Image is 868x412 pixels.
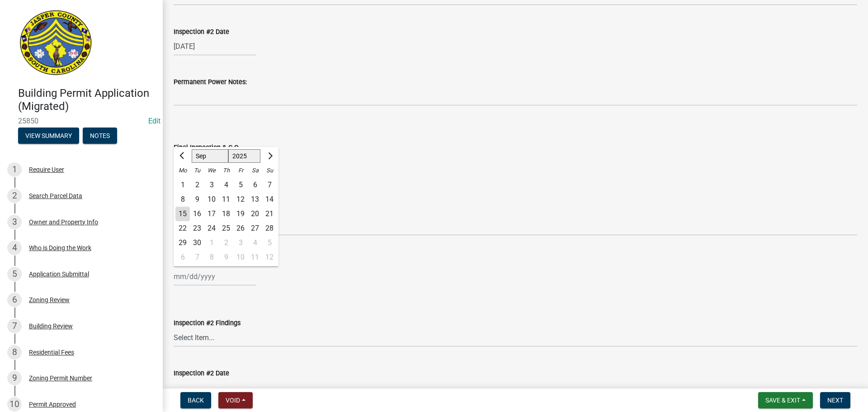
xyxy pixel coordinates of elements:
[29,349,74,355] div: Residential Fees
[174,370,229,377] label: Inspection #2 Date
[18,128,79,144] button: View Summary
[29,245,91,251] div: Who is Doing the Work
[248,207,262,221] div: 20
[188,397,204,404] span: Back
[248,221,262,236] div: Saturday, September 27, 2025
[175,250,190,265] div: 6
[248,236,262,250] div: 4
[174,320,241,327] label: Inspection #2 Findings
[248,236,262,250] div: Saturday, October 4, 2025
[175,178,190,192] div: 1
[7,189,22,203] div: 2
[248,207,262,221] div: Saturday, September 20, 2025
[228,149,261,163] select: Select year
[262,250,277,265] div: 12
[264,149,275,163] button: Next month
[7,319,22,333] div: 7
[262,250,277,265] div: Sunday, October 12, 2025
[248,178,262,192] div: Saturday, September 6, 2025
[204,221,219,236] div: Wednesday, September 24, 2025
[175,163,190,178] div: Mo
[248,250,262,265] div: 11
[29,401,76,407] div: Permit Approved
[219,207,233,221] div: Thursday, September 18, 2025
[180,392,211,408] button: Back
[190,221,204,236] div: 23
[7,162,22,177] div: 1
[29,375,92,381] div: Zoning Permit Number
[248,178,262,192] div: 6
[248,163,262,178] div: Sa
[175,192,190,207] div: 8
[190,207,204,221] div: 16
[219,250,233,265] div: 9
[29,297,70,303] div: Zoning Review
[148,117,160,125] wm-modal-confirm: Edit Application Number
[18,87,156,113] h4: Building Permit Application (Migrated)
[7,371,22,385] div: 9
[262,207,277,221] div: Sunday, September 21, 2025
[226,397,240,404] span: Void
[204,250,219,265] div: Wednesday, October 8, 2025
[219,250,233,265] div: Thursday, October 9, 2025
[7,215,22,229] div: 3
[248,221,262,236] div: 27
[7,241,22,255] div: 4
[29,323,73,329] div: Building Review
[175,207,190,221] div: Monday, September 15, 2025
[827,397,843,404] span: Next
[190,192,204,207] div: Tuesday, September 9, 2025
[204,236,219,250] div: 1
[233,221,248,236] div: Friday, September 26, 2025
[262,221,277,236] div: 28
[262,236,277,250] div: 5
[233,250,248,265] div: 10
[190,250,204,265] div: 7
[29,193,82,199] div: Search Parcel Data
[204,163,219,178] div: We
[83,128,117,144] button: Notes
[190,236,204,250] div: Tuesday, September 30, 2025
[192,149,228,163] select: Select month
[233,236,248,250] div: Friday, October 3, 2025
[204,236,219,250] div: Wednesday, October 1, 2025
[204,221,219,236] div: 24
[175,236,190,250] div: 29
[262,192,277,207] div: Sunday, September 14, 2025
[204,178,219,192] div: Wednesday, September 3, 2025
[262,163,277,178] div: Su
[174,29,229,35] label: Inspection #2 Date
[262,178,277,192] div: 7
[190,207,204,221] div: Tuesday, September 16, 2025
[7,267,22,281] div: 5
[175,250,190,265] div: Monday, October 6, 2025
[177,149,188,163] button: Previous month
[820,392,850,408] button: Next
[204,250,219,265] div: 8
[83,133,117,140] wm-modal-confirm: Notes
[175,221,190,236] div: Monday, September 22, 2025
[148,117,160,125] a: Edit
[190,192,204,207] div: 9
[219,192,233,207] div: Thursday, September 11, 2025
[204,207,219,221] div: 17
[190,236,204,250] div: 30
[248,192,262,207] div: Saturday, September 13, 2025
[7,293,22,307] div: 6
[29,271,89,277] div: Application Submittal
[765,397,800,404] span: Save & Exit
[204,178,219,192] div: 3
[174,145,240,151] label: Final Inspection & C.O.
[233,163,248,178] div: Fr
[262,221,277,236] div: Sunday, September 28, 2025
[233,192,248,207] div: Friday, September 12, 2025
[175,236,190,250] div: Monday, September 29, 2025
[7,397,22,412] div: 10
[219,236,233,250] div: 2
[18,117,145,125] span: 25850
[175,192,190,207] div: Monday, September 8, 2025
[174,79,247,85] label: Permanent Power Notes:
[219,178,233,192] div: Thursday, September 4, 2025
[248,250,262,265] div: Saturday, October 11, 2025
[204,192,219,207] div: 10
